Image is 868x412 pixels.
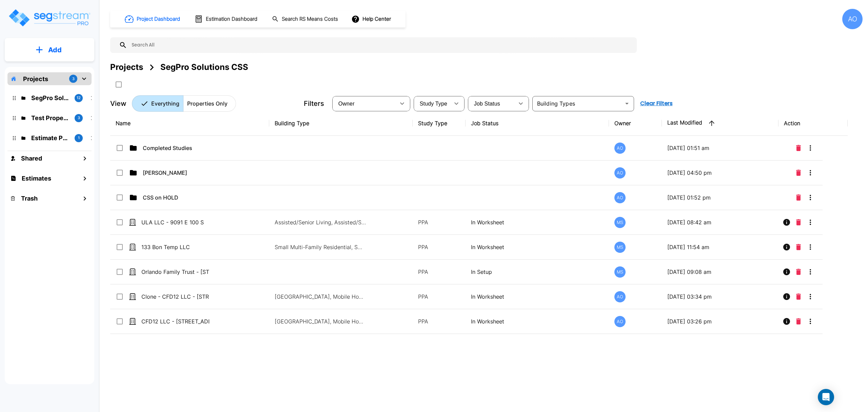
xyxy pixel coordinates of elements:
button: Delete [793,290,804,303]
button: Info [780,290,793,303]
p: 12 [77,95,81,101]
button: More-Options [804,240,817,254]
button: Estimation Dashboard [192,12,261,26]
p: Small Multi-Family Residential, Small Multi-Family Residential Site [275,243,366,251]
p: [DATE] 11:54 am [667,243,773,251]
p: CFD12 LLC - [STREET_ADDRESS] [141,317,209,325]
button: Info [780,216,793,229]
button: Help Center [350,13,394,25]
button: More-Options [804,216,817,229]
span: Study Type [420,101,447,107]
button: More-Options [804,166,817,180]
h1: Trash [21,194,38,203]
button: Delete [793,216,804,229]
p: PPA [418,218,460,226]
span: Job Status [474,101,500,107]
p: [GEOGRAPHIC_DATA], Mobile Home Park Site [275,317,366,325]
p: [DATE] 03:26 pm [667,317,773,325]
p: PPA [418,317,460,325]
p: 3 [72,76,75,82]
th: Job Status [466,111,609,136]
h1: Estimates [22,174,51,183]
button: More-Options [804,141,817,155]
img: Logo [8,8,91,27]
p: In Worksheet [471,293,603,301]
th: Study Type [413,111,466,136]
h1: Search RS Means Costs [282,15,338,23]
div: SegPro Solutions CSS [160,61,248,73]
p: Test Property Folder [31,113,69,123]
p: PPA [418,293,460,301]
div: AO [614,167,626,179]
h1: Estimation Dashboard [206,15,257,23]
button: Clear Filters [637,97,675,110]
h1: Shared [21,154,42,163]
p: 1 [78,135,80,141]
button: Add [5,40,94,60]
p: CSS on HOLD [143,193,211,202]
p: In Worksheet [471,243,603,251]
div: AO [614,316,626,327]
p: Estimate Property [31,133,69,143]
button: Project Dashboard [122,12,184,26]
p: SegPro Solutions CSS [31,93,69,102]
div: MS [614,266,626,278]
p: Everything [151,99,179,108]
p: [DATE] 01:51 am [667,144,773,152]
button: More-Options [804,265,817,279]
p: Filters [304,98,324,109]
div: Projects [110,61,143,73]
p: Orlando Family Trust - [STREET_ADDRESS] [141,268,209,276]
span: Owner [338,101,355,107]
p: [GEOGRAPHIC_DATA], Mobile Home Park Site [275,293,366,301]
div: MS [614,217,626,228]
button: Delete [793,166,804,180]
p: In Setup [471,268,603,276]
p: [DATE] 04:50 pm [667,169,773,177]
button: More-Options [804,191,817,204]
th: Action [778,111,847,136]
button: Delete [793,141,804,155]
p: Projects [23,74,48,83]
p: PPA [418,243,460,251]
button: Delete [793,191,804,204]
div: MS [614,242,626,253]
div: AO [614,291,626,302]
p: Assisted/Senior Living, Assisted/Senior Living Site [275,218,366,226]
p: Clone - CFD12 LLC - [STREET_ADDRESS] [141,293,209,301]
p: [DATE] 08:42 am [667,218,773,226]
button: Delete [793,240,804,254]
p: [DATE] 03:34 pm [667,293,773,301]
button: More-Options [804,290,817,303]
p: Add [48,45,62,55]
button: Properties Only [183,95,236,112]
button: Delete [793,265,804,279]
div: Select [469,94,514,113]
button: Info [780,265,793,279]
button: Info [780,240,793,254]
th: Owner [609,111,662,136]
button: More-Options [804,315,817,328]
button: Search RS Means Costs [269,13,342,26]
p: PPA [418,268,460,276]
div: Select [334,94,395,113]
p: In Worksheet [471,317,603,325]
p: [DATE] 01:52 pm [667,193,773,202]
th: Last Modified [662,111,778,136]
div: Select [415,94,450,113]
div: AO [614,143,626,154]
p: 133 Bon Temp LLC [141,243,209,251]
div: AO [614,192,626,203]
p: [DATE] 09:08 am [667,268,773,276]
p: [PERSON_NAME] [143,169,211,177]
p: Completed Studies [143,144,211,152]
p: In Worksheet [471,218,603,226]
p: 3 [78,115,80,121]
button: Everything [132,95,183,112]
button: Info [780,315,793,328]
input: Search All [127,37,633,53]
p: ULA LLC - 9091 E 100 S [141,218,209,226]
p: Properties Only [187,99,228,108]
th: Name [110,111,269,136]
button: SelectAll [112,78,125,91]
